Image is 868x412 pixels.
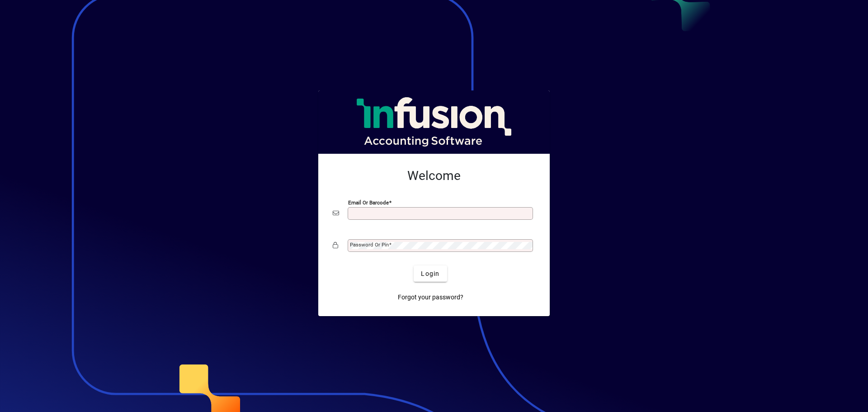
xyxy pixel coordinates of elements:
[421,269,439,279] span: Login
[348,199,389,206] mat-label: Email or Barcode
[333,168,535,184] h2: Welcome
[350,242,389,248] mat-label: Password or Pin
[398,293,463,302] span: Forgot your password?
[414,265,447,282] button: Login
[394,289,467,305] a: Forgot your password?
